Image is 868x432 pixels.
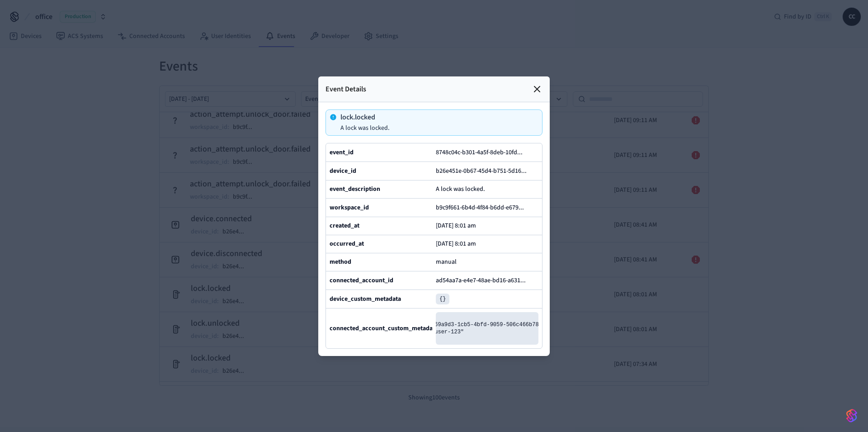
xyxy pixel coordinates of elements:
[436,240,476,247] p: [DATE] 8:01 am
[436,222,476,229] p: [DATE] 8:01 am
[330,239,364,248] b: occurred_at
[340,124,390,132] p: A lock was locked.
[330,185,380,194] b: event_description
[436,185,485,194] span: A lock was locked.
[330,166,356,176] b: device_id
[330,221,359,230] b: created_at
[434,166,536,176] button: b26e451e-0b67-45d4-b751-5d16...
[436,312,538,345] pre: { "client_session_id": "1c69a9d3-1cb5-4bfd-9059-506c466b789b", "user_identifier_key": "user-123" }
[330,148,354,157] b: event_id
[330,203,369,212] b: workspace_id
[434,275,535,286] button: ad54aa7a-e4e7-48ae-bd16-a631...
[330,294,401,304] b: device_custom_metadata
[330,276,393,285] b: connected_account_id
[436,294,449,304] pre: {}
[330,257,351,266] b: method
[434,202,533,213] button: b9c9f661-6b4d-4f84-b6dd-e679...
[325,84,366,95] p: Event Details
[434,147,532,158] button: 8748c04c-b301-4a5f-8deb-10fd...
[846,408,857,423] img: SeamLogoGradient.69752ec5.svg
[340,114,390,121] p: lock.locked
[436,257,457,266] span: manual
[330,324,438,333] b: connected_account_custom_metadata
